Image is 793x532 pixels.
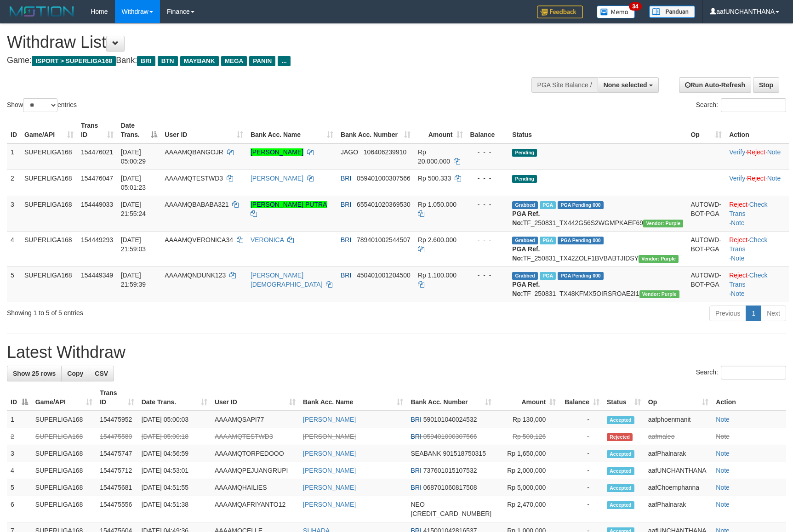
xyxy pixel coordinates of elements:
span: [DATE] 05:00:29 [121,148,146,165]
span: Accepted [607,467,634,475]
div: - - - [470,235,505,244]
span: Rejected [607,433,633,441]
td: TF_250831_TX42ZOLF1BVBABTJIDSY [508,231,687,266]
th: Game/API: activate to sort column ascending [32,385,96,411]
a: Reject [747,175,765,182]
td: 3 [7,445,32,462]
span: Show 25 rows [13,370,56,377]
span: ISPORT > SUPERLIGA168 [32,56,116,66]
td: - [559,428,603,445]
td: [DATE] 04:51:38 [138,496,211,522]
th: Amount: activate to sort column ascending [414,117,467,143]
td: · · [725,266,789,302]
td: [DATE] 05:00:18 [138,428,211,445]
td: aafphoenmanit [645,411,712,428]
span: BRI [341,201,351,208]
a: [PERSON_NAME] [251,175,303,182]
th: Amount: activate to sort column ascending [495,385,559,411]
span: Rp 1.050.000 [418,201,456,208]
th: Date Trans.: activate to sort column ascending [138,385,211,411]
td: 154475952 [96,411,137,428]
th: Date Trans.: activate to sort column descending [117,117,161,143]
a: Note [716,501,730,508]
span: 154476021 [81,148,113,156]
a: Note [731,255,745,262]
b: PGA Ref. No: [512,245,540,262]
td: 154475556 [96,496,137,522]
span: Rp 500.333 [418,175,451,182]
span: BRI [411,467,421,474]
a: Note [716,450,730,457]
span: Marked by aafheankoy [540,237,556,244]
span: Rp 2.600.000 [418,236,456,243]
th: Bank Acc. Number: activate to sort column ascending [337,117,414,143]
a: Verify [729,175,745,182]
h4: Game: Bank: [7,56,519,65]
td: AAAAMQTORPEDOOO [211,445,299,462]
th: Op: activate to sort column ascending [645,385,712,411]
a: Show 25 rows [7,366,62,381]
a: [PERSON_NAME] [303,433,356,440]
span: BTN [158,56,178,66]
td: - [559,462,603,479]
a: Check Trans [729,236,767,253]
td: [DATE] 04:53:01 [138,462,211,479]
span: Marked by aafheankoy [540,201,556,209]
a: Previous [709,306,746,321]
td: [DATE] 04:51:55 [138,479,211,496]
span: 34 [629,2,641,11]
th: Action [712,385,786,411]
span: Copy 059401000307566 to clipboard [423,433,477,440]
td: Rp 2,470,000 [495,496,559,522]
span: Marked by aafheankoy [540,272,556,280]
span: Grabbed [512,237,538,244]
span: 154476047 [81,175,113,182]
td: AUTOWD-BOT-PGA [687,231,725,266]
span: AAAAMQBABABA321 [165,201,228,208]
span: PGA Pending [558,201,604,209]
td: TF_250831_TX48KFMX5OIRSROAE2I1 [508,266,687,302]
th: Balance: activate to sort column ascending [559,385,603,411]
input: Search: [721,98,786,112]
span: None selected [604,81,647,89]
div: Showing 1 to 5 of 5 entries [7,305,324,317]
td: SUPERLIGA168 [32,496,96,522]
a: Reject [729,272,747,279]
td: AAAAMQSAPI77 [211,411,299,428]
td: SUPERLIGA168 [21,196,77,231]
span: Copy 789401002544507 to clipboard [357,236,411,243]
h1: Withdraw List [7,33,519,51]
th: Trans ID: activate to sort column ascending [77,117,117,143]
span: Accepted [607,416,634,424]
span: Accepted [607,484,634,492]
td: Rp 5,000,000 [495,479,559,496]
span: BRI [411,416,421,423]
span: Copy 901518750315 to clipboard [443,450,485,457]
select: Showentries [23,98,57,112]
a: Reject [747,148,765,156]
span: Copy 106406239910 to clipboard [364,148,406,156]
span: Copy 450401001204500 to clipboard [357,272,411,279]
a: Check Trans [729,201,767,217]
a: Check Trans [729,272,767,288]
a: Note [767,148,781,156]
b: PGA Ref. No: [512,210,540,226]
td: aafPhalnarak [645,496,712,522]
label: Show entries [7,98,77,112]
a: Reject [729,236,747,243]
span: BRI [137,56,155,66]
span: [DATE] 21:59:39 [121,272,146,288]
span: Copy 068701060817508 to clipboard [423,484,477,491]
td: 6 [7,496,32,522]
td: 3 [7,196,21,231]
td: 2 [7,428,32,445]
span: SEABANK [411,450,441,457]
th: Trans ID: activate to sort column ascending [96,385,137,411]
span: Accepted [607,501,634,509]
th: Bank Acc. Number: activate to sort column ascending [407,385,495,411]
a: Note [716,416,730,423]
span: CSV [95,370,108,377]
td: Rp 130,000 [495,411,559,428]
td: SUPERLIGA168 [32,462,96,479]
a: [PERSON_NAME][DEMOGRAPHIC_DATA] [251,272,323,288]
